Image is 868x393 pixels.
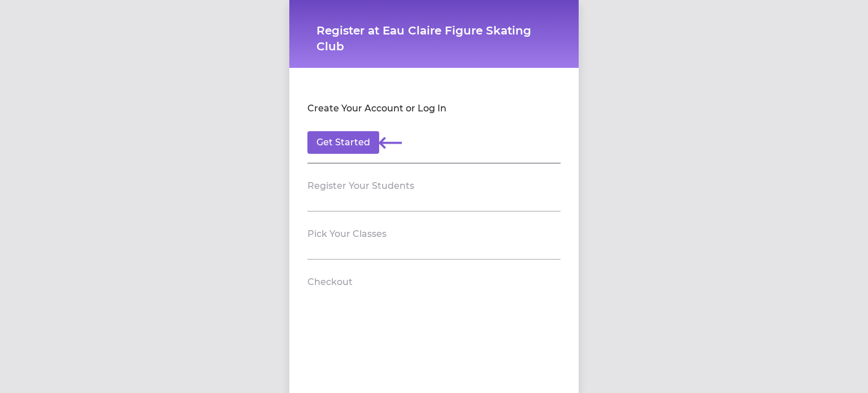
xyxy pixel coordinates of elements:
[307,179,414,193] h2: Register Your Students
[307,131,379,154] button: Get Started
[307,275,353,289] h2: Checkout
[316,23,552,54] h1: Register at Eau Claire Figure Skating Club
[307,227,387,241] h2: Pick Your Classes
[307,102,446,115] h2: Create Your Account or Log In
